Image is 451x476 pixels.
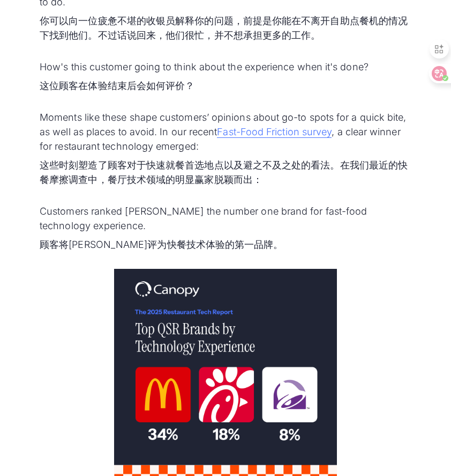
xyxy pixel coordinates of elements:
[40,159,408,185] font: 这些时刻塑造了顾客对于快速就餐首选地点以及避之不及之处的看法。在我们最近的快餐摩擦调查中，餐厅技术领域的明显赢家脱颖而出：
[217,126,332,138] a: Fast-Food Friction survey
[40,60,411,97] p: How's this customer going to think about the experience when it's done?
[40,110,411,191] p: Moments like these shape customers’ opinions about go-to spots for a quick bite, as well as place...
[40,15,408,41] font: 你可以向一位疲惫不堪的收银员解释你的问题，前提是你能在不离开自助点餐机的情况下找到他们。不过话说回来，他们很忙，并不想承担更多的工作。
[40,239,283,250] font: 顾客将[PERSON_NAME]评为快餐技术体验的第一品牌。
[40,80,194,91] font: 这位顾客在体验结束后会如何评价？
[40,204,411,256] p: Customers ranked [PERSON_NAME] the number one brand for fast-food technology experience.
